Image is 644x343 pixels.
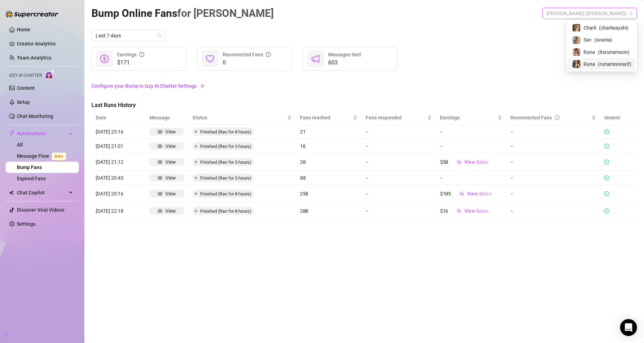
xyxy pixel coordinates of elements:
article: [DATE] 21:01 [96,142,141,150]
article: - [440,142,443,150]
span: Status [192,114,286,121]
article: - [366,128,432,136]
span: info-circle [139,52,144,57]
a: Setup [17,99,30,105]
a: Expired Fans [17,176,46,181]
a: Creator Analytics [17,38,73,49]
article: [DATE] 23:16 [96,128,141,136]
span: Automations [17,128,67,139]
th: Message [145,111,188,125]
span: eye [158,175,162,180]
article: [DATE] 21:12 [96,158,141,166]
img: Sav [573,36,580,44]
div: Open Intercom Messenger [620,319,637,336]
th: Fans responded [362,111,436,125]
span: eye [158,144,162,149]
span: $171 [117,58,144,67]
a: Home [17,27,30,32]
span: dollar [100,55,109,63]
img: Charli [573,24,580,32]
span: Sav [584,36,592,44]
article: 16 [300,142,357,150]
img: Runa [573,48,580,56]
img: AI Chatter [45,69,56,80]
article: 200 [300,207,357,215]
a: Team Analytics [17,55,51,61]
div: View [165,142,176,150]
span: Finished (Ran for 3 hours) [200,144,251,149]
article: - [440,128,443,136]
span: Izzy AI Chatter [9,72,42,79]
span: calendar [157,33,161,38]
div: Reconnected Fans [223,51,271,58]
article: - [510,128,596,136]
span: View Sales [467,191,491,197]
div: Earnings [117,51,144,58]
span: eye [158,129,162,134]
span: check-circle [604,175,609,180]
span: ( charlisayshi ) [599,24,629,32]
article: Bump Online Fans [91,5,274,21]
th: Date [91,111,145,125]
div: View [165,158,176,166]
a: Configure your Bump in Izzy AI Chatter Settings [91,82,637,90]
span: check-circle [604,208,609,213]
span: heart [206,55,214,63]
article: [DATE] 22:18 [96,207,141,215]
article: - [366,142,432,150]
article: - [510,174,596,182]
span: Finished (Ran for 3 hours) [200,160,251,165]
div: View [165,207,176,215]
a: Bump Fans [17,164,42,170]
div: View [165,174,176,182]
span: 603 [328,58,361,67]
article: - [510,207,596,215]
span: Charli (charlisayshi) [547,8,633,19]
span: Beta [52,152,66,160]
article: 20 [300,158,357,166]
span: eye [158,160,162,164]
article: - [510,190,596,198]
a: Chat Monitoring [17,113,53,119]
span: Earnings [440,114,496,121]
article: [DATE] 20:43 [96,174,141,182]
span: arrow-right [199,83,204,88]
span: View Sales [464,159,489,165]
span: check-circle [604,144,609,149]
article: - [366,190,432,198]
span: Fans responded [366,114,426,121]
span: check-circle [604,129,609,134]
span: notification [311,55,320,63]
span: team [457,160,461,164]
span: info-circle [266,52,271,57]
span: Finished (Ran for 8 hours) [200,191,251,197]
article: - [510,142,596,150]
img: Runa [573,60,580,68]
span: eye [158,208,162,213]
span: Runa [584,48,595,56]
img: Chat Copilot [9,190,14,195]
span: Chat Copilot [17,187,67,198]
span: team [457,208,461,213]
button: View Sales [451,205,494,217]
span: Finished (Ran for 8 hours) [200,129,251,135]
span: thunderbolt [9,131,15,136]
article: 21 [300,128,357,136]
th: Unsent [600,111,624,125]
span: Charli [584,24,596,32]
span: eye [158,191,162,196]
span: View Sales [464,208,489,214]
article: 258 [300,190,357,198]
img: logo-BBDzfeDw.svg [6,11,58,18]
span: check-circle [604,191,609,196]
button: View Sales [451,156,494,168]
a: Message FlowBeta [17,153,69,159]
a: Configure your Bump in Izzy AI Chatter Settingsarrow-right [91,79,637,93]
article: - [510,158,596,166]
article: $105 [440,190,451,198]
div: View [165,190,176,198]
th: Earnings [436,111,506,125]
div: View [165,128,176,136]
article: - [366,207,432,215]
th: Fans reached [296,111,362,125]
